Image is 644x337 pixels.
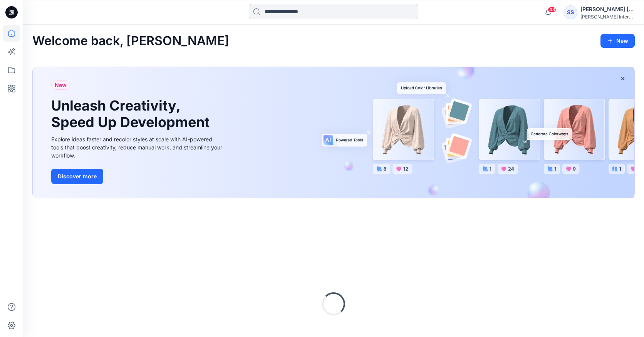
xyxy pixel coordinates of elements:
[55,80,67,90] span: New
[563,5,577,19] div: SS
[51,135,225,159] div: Explore ideas faster and recolor styles at scale with AI-powered tools that boost creativity, red...
[580,14,634,20] div: [PERSON_NAME] International
[580,5,634,14] div: [PERSON_NAME] [PERSON_NAME]
[51,169,103,184] button: Discover more
[548,7,556,13] span: 43
[32,34,229,48] h2: Welcome back, [PERSON_NAME]
[51,97,213,131] h1: Unleash Creativity, Speed Up Development
[51,169,225,184] a: Discover more
[600,34,635,48] button: New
